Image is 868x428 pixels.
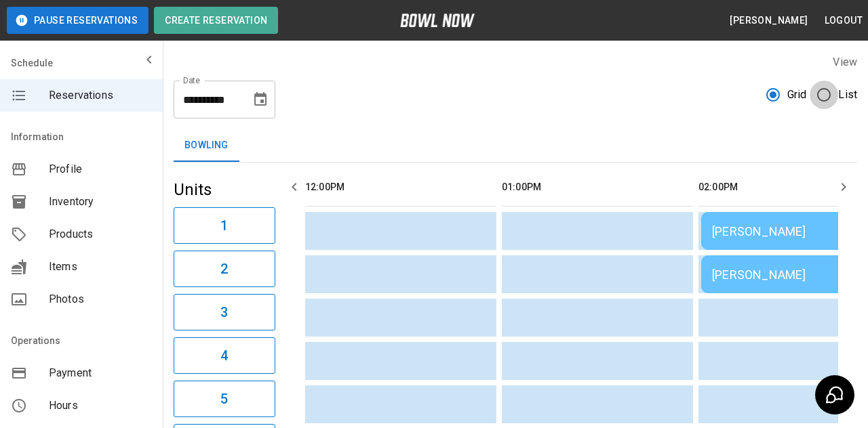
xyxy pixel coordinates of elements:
button: [PERSON_NAME] [724,8,813,33]
span: List [838,87,857,103]
span: Items [49,259,152,275]
button: 3 [174,294,275,330]
button: 4 [174,337,275,374]
span: Grid [787,87,807,103]
span: Products [49,226,152,242]
th: 01:00PM [502,168,693,207]
h6: 1 [220,215,228,236]
span: Reservations [49,87,152,104]
button: Create Reservation [154,7,278,34]
h6: 3 [220,301,228,323]
h6: 5 [220,388,228,410]
label: View [833,56,857,68]
div: inventory tabs [174,129,857,162]
h5: Units [174,179,275,200]
span: Hours [49,398,152,414]
h6: 2 [220,258,228,280]
button: 1 [174,207,275,244]
button: Pause Reservations [7,7,149,34]
button: Bowling [174,129,239,162]
span: Profile [49,161,152,177]
th: 12:00PM [305,168,496,207]
button: 2 [174,251,275,287]
button: Logout [819,8,868,33]
span: Photos [49,291,152,307]
img: logo [400,14,475,27]
h6: 4 [220,345,228,366]
span: Inventory [49,194,152,210]
button: Choose date, selected date is Aug 17, 2025 [247,86,274,113]
span: Payment [49,365,152,381]
button: 5 [174,381,275,417]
